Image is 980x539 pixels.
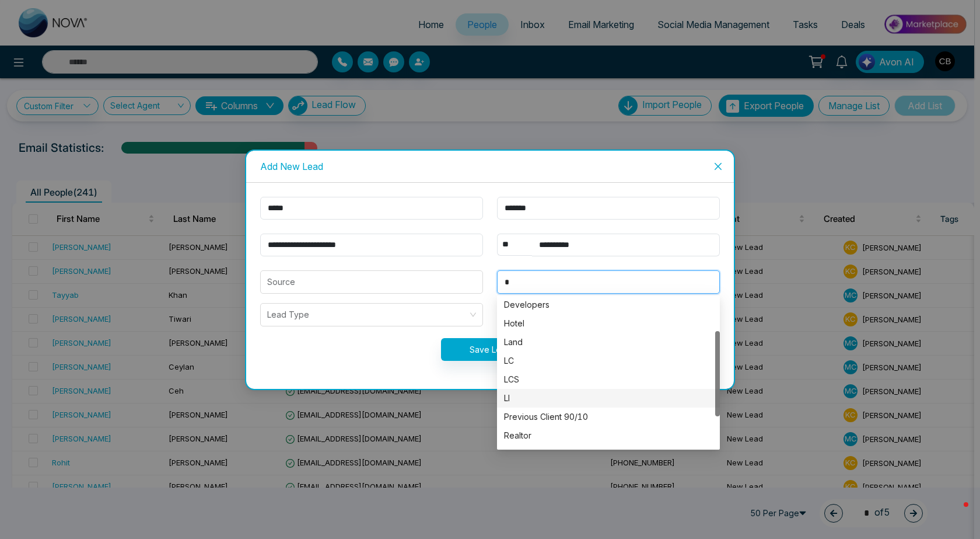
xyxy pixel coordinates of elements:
div: Seller [497,445,720,464]
div: Developers [504,298,713,311]
div: Add New Lead [260,160,720,173]
button: Close [702,151,734,182]
div: LCS [504,373,713,386]
div: Hotel [504,317,713,330]
div: Hotel [497,314,720,333]
div: LCS [497,370,720,389]
div: Land [504,336,713,349]
button: Save Lead [441,338,540,361]
div: LI [504,392,713,405]
iframe: Intercom live chat [940,499,968,527]
div: LC [504,354,713,367]
span: close [713,162,723,171]
div: Realtor [497,426,720,445]
div: LI [497,389,720,408]
div: Developers [497,295,720,314]
div: Realtor [504,429,713,442]
div: Previous Client 90/10 [497,408,720,426]
div: LC [497,352,720,370]
div: Previous Client 90/10 [504,411,713,423]
div: Land [497,333,720,352]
